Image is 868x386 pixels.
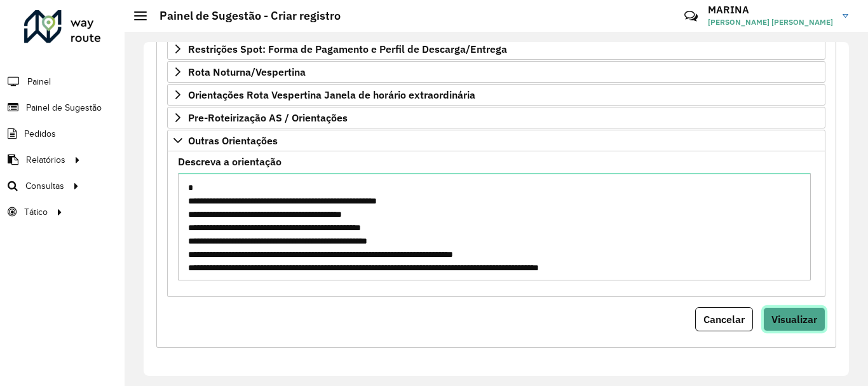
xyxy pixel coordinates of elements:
a: Restrições Spot: Forma de Pagamento e Perfil de Descarga/Entrega [167,38,825,60]
span: Pedidos [24,127,56,141]
span: Painel [27,75,51,88]
a: Pre-Roteirização AS / Orientações [167,107,825,128]
span: Painel de Sugestão [26,101,102,114]
span: Rota Noturna/Vespertina [188,67,306,77]
span: Tático [24,205,48,219]
a: Outras Orientações [167,130,825,151]
a: Rota Noturna/Vespertina [167,61,825,83]
span: Pre-Roteirização AS / Orientações [188,113,348,123]
div: Outras Orientações [167,151,825,297]
button: Visualizar [763,307,825,331]
span: Cancelar [703,313,745,326]
span: Relatórios [26,153,65,167]
span: Restrições Spot: Forma de Pagamento e Perfil de Descarga/Entrega [188,44,507,54]
span: Consultas [25,179,64,193]
span: Outras Orientações [188,135,278,146]
label: Descreva a orientação [178,154,281,169]
h2: Painel de Sugestão - Criar registro [147,9,341,23]
a: Contato Rápido [677,3,705,30]
a: Orientações Rota Vespertina Janela de horário extraordinária [167,84,825,106]
span: Visualizar [771,313,817,326]
span: Orientações Rota Vespertina Janela de horário extraordinária [188,90,475,100]
h3: MARINA [708,4,833,16]
span: [PERSON_NAME] [PERSON_NAME] [708,17,833,28]
button: Cancelar [695,307,753,331]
